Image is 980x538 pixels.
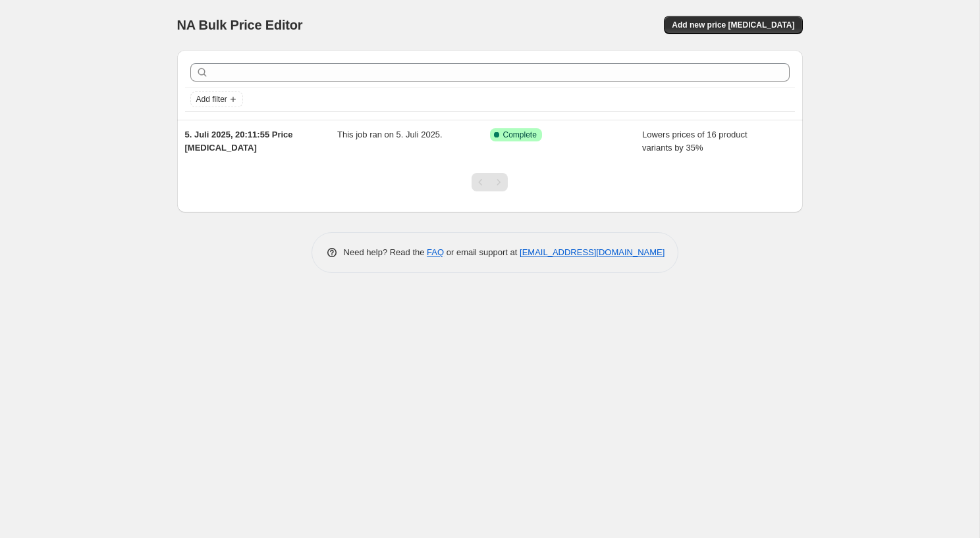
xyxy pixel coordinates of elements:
span: Need help? Read the [344,247,427,257]
a: [EMAIL_ADDRESS][DOMAIN_NAME] [520,247,665,257]
span: or email support at [444,247,520,257]
span: 5. Juli 2025, 20:11:55 Price [MEDICAL_DATA] [185,130,293,153]
span: NA Bulk Price Editor [177,18,303,32]
a: FAQ [427,247,444,257]
nav: Pagination [472,173,508,191]
span: Add new price [MEDICAL_DATA] [672,20,794,30]
span: Add filter [196,94,227,105]
button: Add new price [MEDICAL_DATA] [664,16,802,34]
span: Lowers prices of 16 product variants by 35% [642,130,748,153]
button: Add filter [190,91,243,107]
span: Complete [503,130,537,140]
span: This job ran on 5. Juli 2025. [337,130,443,139]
